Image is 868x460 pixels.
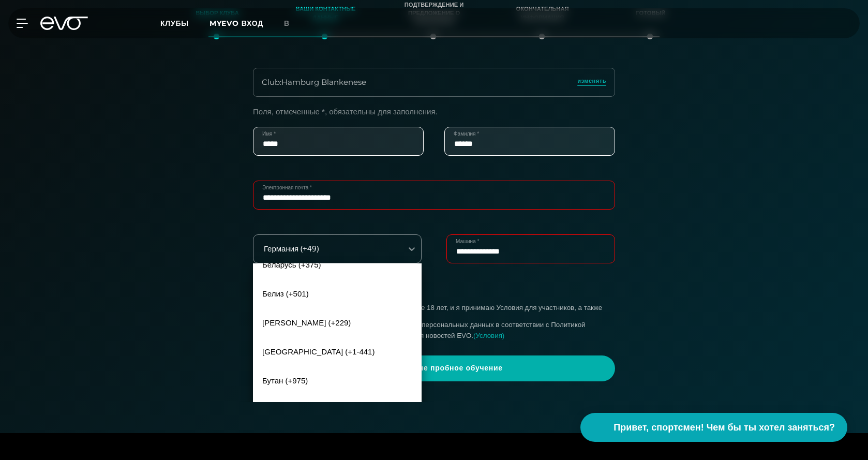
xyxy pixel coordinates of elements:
[262,347,375,356] font: [GEOGRAPHIC_DATA] (+1-441)
[262,289,309,298] font: Белиз (+501)
[473,332,475,339] a: (
[580,413,847,442] button: Привет, спортсмен! Чем бы ты хотел заняться?
[160,18,209,28] a: Клубы
[264,243,319,254] font: Германия (+49)
[160,19,189,28] font: Клубы
[280,77,281,87] font: :
[262,260,321,269] font: Беларусь (+375)
[577,77,606,88] a: изменять
[284,18,302,29] a: в
[253,107,438,116] font: Поля, отмеченные *, обязательны для заполнения.
[613,422,835,433] font: Привет, спортсмен! Чем бы ты хотел заняться?
[262,318,351,327] font: [PERSON_NAME] (+229)
[577,77,606,84] font: изменять
[284,19,290,28] font: в
[502,332,504,339] a: )
[365,364,503,372] font: Обеспечьте мне пробное обучение
[253,355,615,381] a: Обеспечьте мне пробное обучение
[209,19,263,28] a: MYEVO ВХОД
[281,77,366,87] font: Hamburg Blankenese
[476,332,502,339] a: Условия
[276,304,602,339] font: Настоящим я подтверждаю, что мне не менее 18 лет, и я принимаю Условия для участников, а также да...
[262,77,280,87] font: Club
[262,376,308,385] font: Бутан (+975)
